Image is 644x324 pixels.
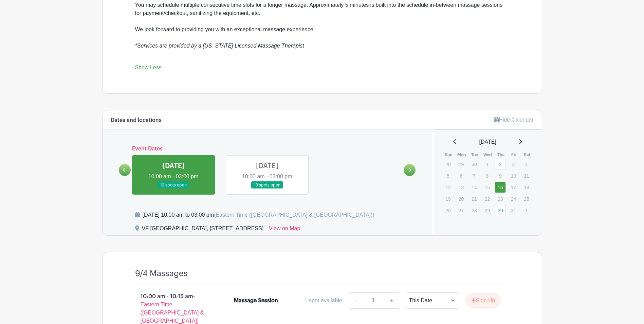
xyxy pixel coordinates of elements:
p: 11 [521,170,532,181]
p: 23 [495,194,506,204]
p: 30 [468,159,480,169]
div: 1 spot available [305,296,342,305]
p: 17 [508,182,519,193]
p: 26 [442,205,454,216]
p: 12 [442,182,454,193]
a: Show Less [135,65,162,73]
p: 8 [482,170,493,181]
p: 22 [482,194,493,204]
p: 18 [521,182,532,193]
p: 1 [521,205,532,216]
p: 27 [456,205,467,216]
p: 21 [468,194,480,204]
th: Mon [455,151,468,158]
p: 28 [442,159,454,169]
p: 3 [508,159,519,169]
p: 5 [442,170,454,181]
h6: Event Dates [131,146,404,152]
p: 31 [508,205,519,216]
p: 29 [482,205,493,216]
p: 6 [456,170,467,181]
p: 1 [482,159,493,169]
th: Sun [442,151,455,158]
h6: Dates and locations [111,117,162,124]
th: Sat [520,151,534,158]
a: 16 [495,182,506,193]
p: 13 [456,182,467,193]
th: Thu [494,151,508,158]
p: 15 [482,182,493,193]
th: Tue [468,151,481,158]
p: 10 [508,170,519,181]
h4: 9/4 Massages [135,269,188,278]
a: 2 [495,159,506,170]
div: VF [GEOGRAPHIC_DATA], [STREET_ADDRESS] [142,224,264,235]
p: 4 [521,159,532,169]
th: Fri [508,151,521,158]
th: Wed [481,151,495,158]
p: 7 [468,170,480,181]
div: [DATE] 10:00 am to 03:00 pm [143,211,374,219]
p: 24 [508,194,519,204]
p: 19 [442,194,454,204]
a: View on Map [269,224,300,235]
p: 25 [521,194,532,204]
p: 14 [468,182,480,193]
a: 30 [495,205,506,216]
span: (Eastern Time ([GEOGRAPHIC_DATA] & [GEOGRAPHIC_DATA])) [214,212,374,218]
a: Hide Calendar [494,117,533,123]
p: 9 [495,170,506,181]
p: 20 [456,194,467,204]
p: 29 [456,159,467,169]
a: - [348,292,363,309]
em: *Services are provided by a [US_STATE] Licensed Massage Therapist [135,43,304,49]
div: Massage Session [234,296,278,305]
a: + [383,292,400,309]
span: [DATE] [479,138,496,146]
button: Sign Up [465,293,501,308]
p: 28 [468,205,480,216]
